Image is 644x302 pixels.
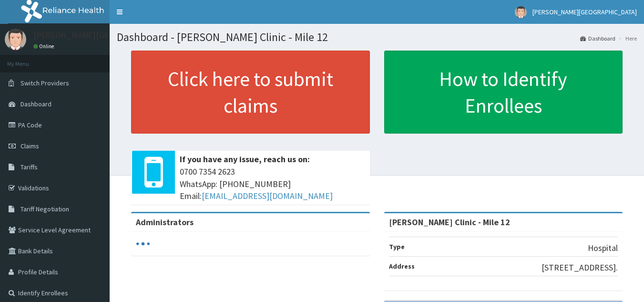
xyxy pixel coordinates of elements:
[616,34,637,42] li: Here
[117,31,637,43] h1: Dashboard - [PERSON_NAME] Clinic - Mile 12
[136,217,194,228] b: Administrators
[588,242,618,254] p: Hospital
[20,205,69,213] span: Tariff Negotiation
[532,8,637,16] span: [PERSON_NAME][GEOGRAPHIC_DATA]
[515,6,527,18] img: User Image
[136,237,150,251] svg: audio-loading
[384,51,623,134] a: How to Identify Enrollees
[5,29,26,50] img: User Image
[33,43,56,50] a: Online
[131,51,370,134] a: Click here to submit claims
[389,217,510,228] strong: [PERSON_NAME] Clinic - Mile 12
[33,31,174,40] p: [PERSON_NAME][GEOGRAPHIC_DATA]
[20,100,51,108] span: Dashboard
[20,79,69,87] span: Switch Providers
[389,242,405,251] b: Type
[180,154,310,165] b: If you have any issue, reach us on:
[580,34,615,42] a: Dashboard
[20,163,38,171] span: Tariffs
[180,166,365,202] span: 0700 7354 2623 WhatsApp: [PHONE_NUMBER] Email:
[389,262,415,271] b: Address
[20,142,39,150] span: Claims
[542,261,618,274] p: [STREET_ADDRESS].
[202,190,333,201] a: [EMAIL_ADDRESS][DOMAIN_NAME]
